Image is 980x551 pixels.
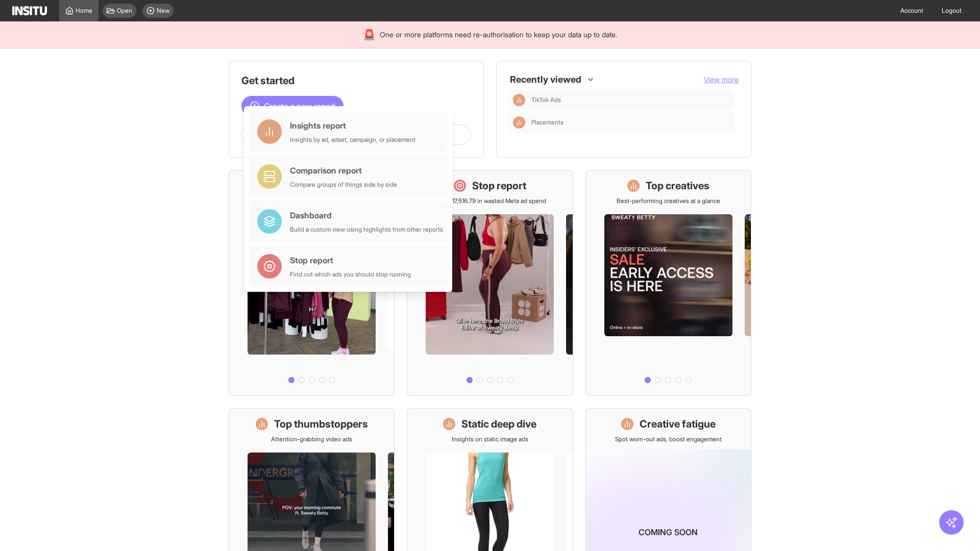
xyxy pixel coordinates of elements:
div: Dashboard [290,209,443,221]
p: Save £17,516.79 in wasted Meta ad spend [434,197,546,205]
span: One or more platforms need re-authorisation to keep your data up to date. [380,30,617,40]
div: Stop report [290,254,411,266]
span: TikTok Ads [531,96,730,104]
a: What's live nowSee all active ads instantly [229,170,395,396]
span: Open [117,7,132,15]
a: Stop reportSave £17,516.79 in wasted Meta ad spend [407,170,573,396]
h1: Get started [241,73,471,88]
span: Home [76,7,92,15]
button: Create a new report [241,96,344,116]
h1: Top creatives [646,179,709,193]
h1: Static deep dive [461,417,536,431]
h1: Stop report [472,179,526,193]
span: Placements [531,118,563,127]
div: Comparison report [290,164,397,177]
div: Insights by ad, adset, campaign, or placement [290,136,415,144]
span: Create a new report [264,100,335,112]
p: Attention-grabbing video ads [271,435,352,443]
div: Insights [513,116,525,129]
div: 🚨 [363,28,376,42]
p: Insights on static image ads [452,435,528,443]
span: TikTok Ads [531,96,561,104]
p: Best-performing creatives at a glance [617,197,720,205]
span: New [157,7,169,15]
img: Logo [12,6,47,15]
div: Insights [513,94,525,106]
h1: Top thumbstoppers [274,417,368,431]
div: Build a custom view using highlights from other reports [290,226,443,234]
button: View more [704,74,739,85]
div: Find out which ads you should stop running [290,270,411,279]
a: Top creativesBest-performing creatives at a glance [585,170,751,396]
div: Insights report [290,119,415,132]
span: Placements [531,118,730,127]
span: View more [704,75,739,84]
div: Compare groups of things side by side [290,181,397,189]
